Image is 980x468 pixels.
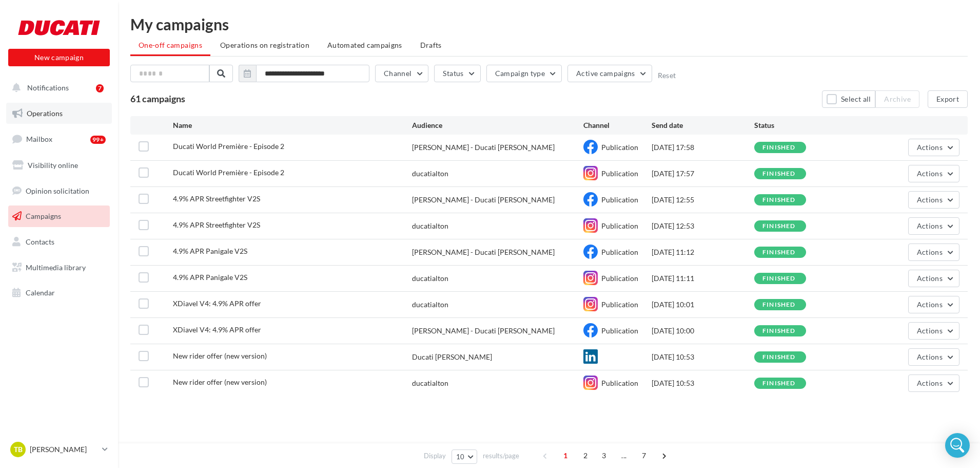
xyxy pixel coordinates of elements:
[762,223,796,230] div: finished
[6,155,112,176] a: Visibility online
[601,300,638,309] span: Publication
[616,447,632,464] span: ...
[8,49,110,66] button: New campaign
[652,142,754,153] div: [DATE] 17:58
[928,90,968,108] button: Export
[875,90,919,108] button: Archive
[917,221,943,230] span: Actions
[908,348,959,366] button: Actions
[30,444,98,455] p: [PERSON_NAME]
[908,270,959,287] button: Actions
[412,378,448,388] div: ducatialton
[822,90,876,108] button: Select all
[486,65,562,82] button: Campaign type
[6,180,112,202] a: Opinion solicitation
[90,136,106,144] div: 99+
[412,247,555,257] div: [PERSON_NAME] - Ducati [PERSON_NAME]
[917,352,943,361] span: Actions
[412,273,448,284] div: ducatialton
[173,351,267,360] span: New rider offer (new version)
[412,326,555,336] div: [PERSON_NAME] - Ducati [PERSON_NAME]
[601,274,638,283] span: Publication
[173,273,247,282] span: 4.9% APR Panigale V2S
[576,69,635,78] span: Active campaigns
[173,299,261,308] span: XDiavel V4: 4.9% APR offer
[908,165,959,182] button: Actions
[452,450,478,464] button: 10
[762,302,796,308] div: finished
[27,83,69,92] span: Notifications
[762,275,796,282] div: finished
[652,195,754,205] div: [DATE] 12:55
[412,352,492,362] div: Ducati [PERSON_NAME]
[583,120,652,130] div: Channel
[412,195,555,205] div: [PERSON_NAME] - Ducati [PERSON_NAME]
[96,84,104,92] div: 7
[6,257,112,278] a: Multimedia library
[26,237,54,246] span: Contacts
[26,263,86,272] span: Multimedia library
[6,205,112,227] a: Campaigns
[8,440,110,459] a: TB [PERSON_NAME]
[908,217,959,235] button: Actions
[917,143,943,152] span: Actions
[456,453,465,461] span: 10
[327,41,402,49] span: Automated campaigns
[762,328,796,334] div: finished
[173,194,260,203] span: 4.9% APR Streetfighter V2S
[26,186,89,195] span: Opinion solicitation
[567,65,652,82] button: Active campaigns
[652,299,754,310] div: [DATE] 10:01
[917,300,943,309] span: Actions
[917,326,943,335] span: Actions
[173,142,284,151] span: Ducati World Première - Episode 2
[173,378,267,386] span: New rider offer (new version)
[762,249,796,256] div: finished
[917,248,943,256] span: Actions
[917,169,943,178] span: Actions
[596,447,612,464] span: 3
[173,168,284,177] span: Ducati World Première - Episode 2
[652,221,754,231] div: [DATE] 12:53
[26,212,61,220] span: Campaigns
[26,135,52,143] span: Mailbox
[601,143,638,152] span: Publication
[754,120,857,130] div: Status
[14,444,23,455] span: TB
[424,451,446,461] span: Display
[908,244,959,261] button: Actions
[652,378,754,388] div: [DATE] 10:53
[917,379,943,387] span: Actions
[420,41,442,49] span: Drafts
[652,273,754,284] div: [DATE] 11:11
[6,231,112,253] a: Contacts
[908,191,959,209] button: Actions
[483,451,519,461] span: results/page
[173,325,261,334] span: XDiavel V4: 4.9% APR offer
[412,169,448,179] div: ducatialton
[577,447,594,464] span: 2
[130,93,185,104] span: 61 campaigns
[27,109,63,118] span: Operations
[917,274,943,283] span: Actions
[601,169,638,178] span: Publication
[908,139,959,156] button: Actions
[908,322,959,340] button: Actions
[173,220,260,229] span: 4.9% APR Streetfighter V2S
[557,447,574,464] span: 1
[601,195,638,204] span: Publication
[173,247,247,255] span: 4.9% APR Panigale V2S
[601,248,638,256] span: Publication
[762,171,796,177] div: finished
[652,169,754,179] div: [DATE] 17:57
[130,16,968,32] div: My campaigns
[762,197,796,203] div: finished
[601,221,638,230] span: Publication
[434,65,480,82] button: Status
[28,161,78,170] span: Visibility online
[6,282,112,304] a: Calendar
[173,120,413,130] div: Name
[762,144,796,151] div: finished
[636,447,652,464] span: 7
[412,221,448,231] div: ducatialton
